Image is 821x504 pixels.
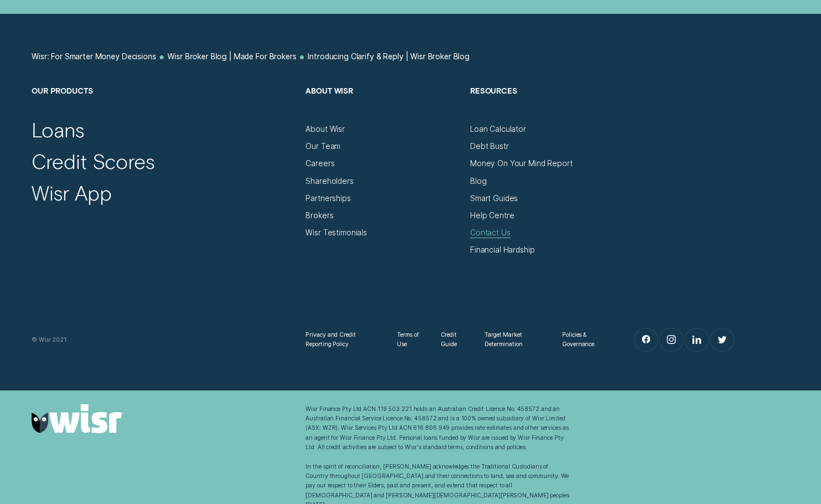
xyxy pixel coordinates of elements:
[305,159,334,168] a: Careers
[470,228,511,238] a: Financial Hardship
[32,180,111,205] a: Wisr App
[441,330,467,349] a: Credit Guide
[470,194,518,203] a: Smart Guides
[305,142,340,151] a: Our Team
[711,328,734,352] a: Twitter
[305,330,379,349] a: Privacy and Credit Reporting Policy
[305,125,345,134] a: About Wisr
[685,328,708,352] a: LinkedIn
[32,86,296,125] h2: Our Products
[635,328,658,352] a: Facebook
[305,177,353,186] a: Shareholders
[470,142,509,151] a: Debt Bustr
[470,125,526,134] a: Loan Calculator
[470,245,535,255] a: Supporting Vulnerable Customers
[470,177,486,186] a: Blog
[32,148,155,173] a: Credit Scores
[470,211,514,220] a: Help Centre
[470,228,511,238] div: Contact Us
[562,330,608,349] a: Policies & Governance
[27,335,301,344] div: © Wisr 2021
[660,328,683,352] a: Instagram
[470,245,535,255] div: Financial Hardship
[305,228,367,238] a: Wisr Testimonials
[167,52,296,61] a: Wisr Broker Blog | Made For Brokers
[305,194,350,203] a: Partnerships
[470,159,573,168] a: Money On Your Mind Report
[485,330,545,349] a: Target Market Determination
[308,52,470,61] a: Introducing Clarify & Reply | Wisr Broker Blog
[32,404,122,433] img: Wisr
[305,86,460,125] h2: About Wisr
[32,117,84,142] a: Loans
[397,330,424,349] a: Terms of Use
[470,86,625,125] h2: Resources
[305,211,333,220] a: Brokers
[32,52,156,61] a: Wisr: For Smarter Money Decisions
